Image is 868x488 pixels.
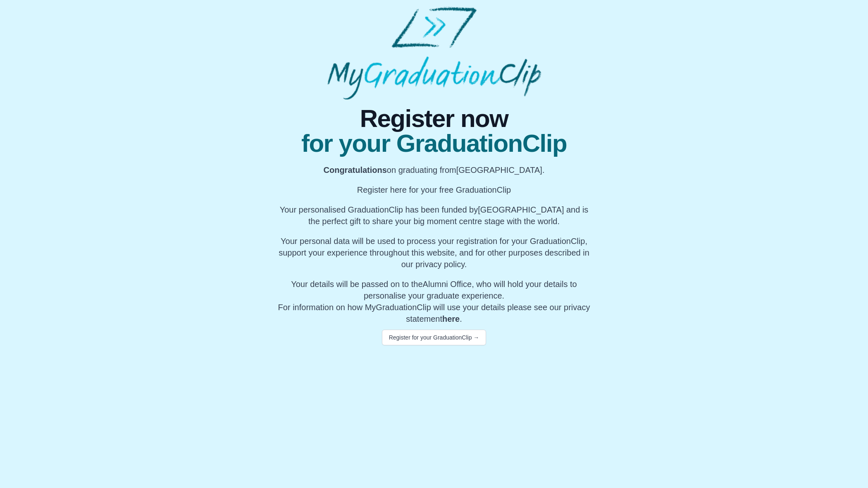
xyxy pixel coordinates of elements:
button: Register for your GraduationClip → [382,330,486,345]
p: Register here for your free GraduationClip [275,184,593,196]
p: on graduating from [GEOGRAPHIC_DATA]. [275,164,593,176]
p: Your personal data will be used to process your registration for your GraduationClip, support you... [275,235,593,270]
img: MyGraduationClip [327,7,541,100]
a: here [442,314,460,323]
b: Congratulations [324,165,387,175]
p: Your personalised GraduationClip has been funded by [GEOGRAPHIC_DATA] and is the perfect gift to ... [275,204,593,227]
span: Alumni Office [423,280,472,289]
span: Register now [275,106,593,131]
span: for your GraduationClip [275,131,593,156]
span: For information on how MyGraduationClip will use your details please see our privacy statement . [278,280,590,323]
span: Your details will be passed on to the , who will hold your details to personalise your graduate e... [291,280,577,300]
